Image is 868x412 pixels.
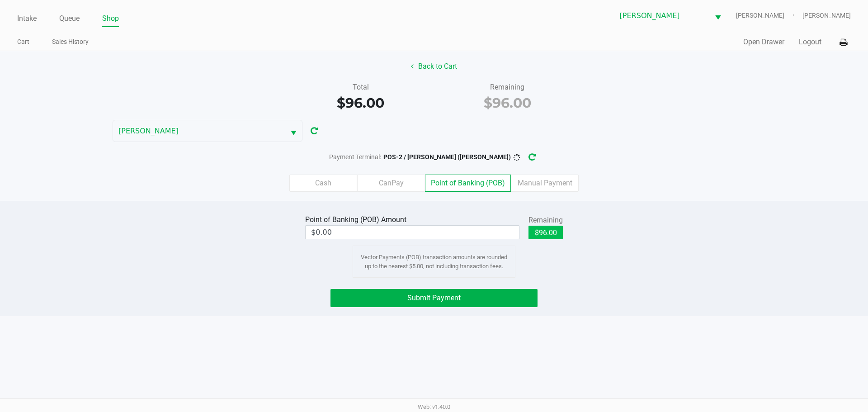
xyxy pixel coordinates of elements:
[17,12,37,25] a: Intake
[305,214,410,225] div: Point of Banking (POB) Amount
[441,93,574,113] div: $96.00
[802,11,851,20] span: [PERSON_NAME]
[799,37,821,47] button: Logout
[383,153,511,161] span: POS-2 / [PERSON_NAME] ([PERSON_NAME])
[294,93,427,113] div: $96.00
[418,403,450,410] span: Web: v1.40.0
[289,175,357,192] label: Cash
[528,215,563,226] div: Remaining
[353,246,515,278] div: Vector Payments (POB) transaction amounts are rounded up to the nearest $5.00, not including tran...
[285,120,302,142] button: Select
[620,10,704,21] span: [PERSON_NAME]
[709,5,726,26] button: Select
[102,12,119,25] a: Shop
[59,12,80,25] a: Queue
[17,36,29,47] a: Cart
[294,82,427,93] div: Total
[407,294,461,302] span: Submit Payment
[405,58,463,75] button: Back to Cart
[425,175,511,192] label: Point of Banking (POB)
[736,11,802,20] span: [PERSON_NAME]
[441,82,574,93] div: Remaining
[743,37,784,47] button: Open Drawer
[528,226,563,239] button: $96.00
[118,126,279,137] span: [PERSON_NAME]
[357,175,425,192] label: CanPay
[52,36,89,47] a: Sales History
[511,175,579,192] label: Manual Payment
[330,289,538,307] button: Submit Payment
[329,153,381,161] span: Payment Terminal:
